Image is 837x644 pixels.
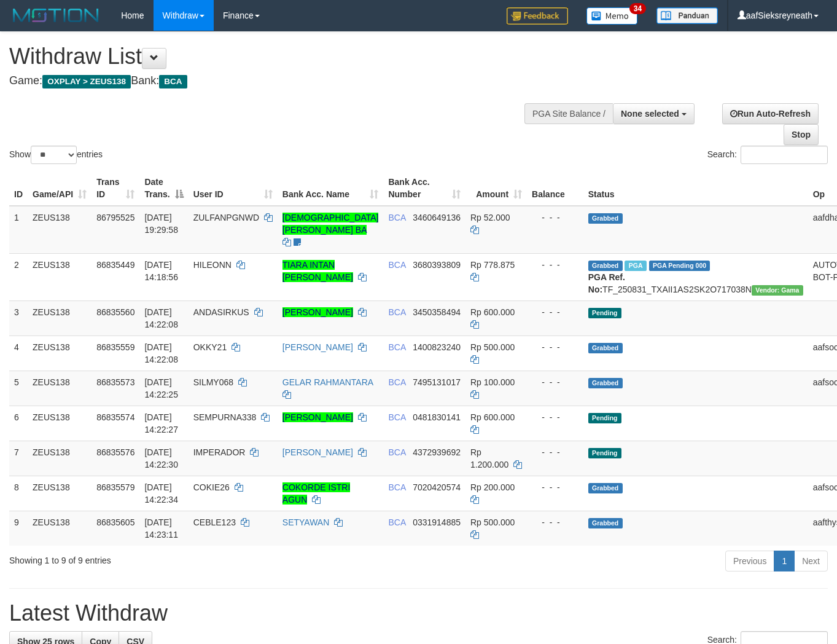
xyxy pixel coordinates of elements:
a: [PERSON_NAME] [282,447,353,457]
img: Feedback.jpg [507,7,568,25]
span: Copy 3450358494 to clipboard [413,307,461,317]
span: OKKY21 [193,342,227,352]
span: 86835576 [96,447,134,457]
span: PGA Pending [649,261,710,271]
span: Pending [588,448,621,458]
span: [DATE] 14:23:11 [144,517,178,540]
td: 1 [9,206,28,254]
span: BCA [388,517,405,527]
div: - - - [532,211,578,224]
span: [DATE] 14:22:08 [144,342,178,364]
img: MOTION_logo.png [9,6,103,25]
td: ZEUS138 [28,371,91,406]
td: 2 [9,253,28,300]
a: 1 [774,551,795,571]
span: ZULFANPGNWD [193,213,259,222]
span: Grabbed [588,261,623,271]
h4: Game: Bank: [9,75,546,87]
span: BCA [388,260,405,270]
span: Rp 778.875 [470,260,515,270]
td: ZEUS138 [28,253,91,300]
span: 34 [629,3,646,14]
td: ZEUS138 [28,511,91,546]
span: Grabbed [588,213,623,224]
span: BCA [388,482,405,492]
span: Rp 1.200.000 [470,447,508,469]
a: Next [794,551,828,571]
th: Amount: activate to sort column ascending [465,171,527,206]
img: Button%20Memo.svg [586,7,638,25]
span: Copy 1400823240 to clipboard [413,342,461,352]
span: [DATE] 14:22:34 [144,482,178,505]
a: GELAR RAHMANTARA [282,377,373,387]
span: Copy 4372939692 to clipboard [413,447,461,457]
span: Copy 0331914885 to clipboard [413,517,461,527]
button: None selected [613,103,695,124]
div: - - - [532,259,578,271]
div: - - - [532,481,578,493]
h1: Latest Withdraw [9,601,828,626]
a: Previous [725,551,774,571]
td: ZEUS138 [28,206,91,254]
label: Search: [707,146,828,164]
td: ZEUS138 [28,336,91,371]
span: 86835574 [96,412,134,422]
td: ZEUS138 [28,476,91,511]
td: 3 [9,300,28,336]
span: BCA [159,75,187,88]
th: Status [583,171,808,206]
span: Copy 7020420574 to clipboard [413,482,461,492]
span: 86835559 [96,342,134,352]
span: Pending [588,308,621,318]
img: panduan.png [656,7,718,24]
td: ZEUS138 [28,300,91,336]
span: Rp 600.000 [470,412,515,422]
span: 86835605 [96,517,134,527]
td: ZEUS138 [28,406,91,441]
span: SEMPURNA338 [193,412,257,422]
a: [PERSON_NAME] [282,412,353,422]
span: ANDASIRKUS [193,307,249,317]
div: - - - [532,446,578,458]
a: [PERSON_NAME] [282,342,353,352]
span: 86835579 [96,482,134,492]
span: BCA [388,213,405,222]
span: Copy 3460649136 to clipboard [413,213,461,222]
span: CEBLE123 [193,517,236,527]
span: BCA [388,342,405,352]
a: Stop [784,124,819,145]
a: TIARA INTAN [PERSON_NAME] [282,260,353,282]
th: Trans ID: activate to sort column ascending [91,171,139,206]
span: [DATE] 19:29:58 [144,213,178,235]
span: 86835449 [96,260,134,270]
td: 7 [9,441,28,476]
div: Showing 1 to 9 of 9 entries [9,549,340,567]
td: 5 [9,371,28,406]
input: Search: [741,146,828,164]
span: Grabbed [588,378,623,388]
span: BCA [388,307,405,317]
td: 4 [9,336,28,371]
span: [DATE] 14:22:27 [144,412,178,434]
span: [DATE] 14:22:25 [144,377,178,399]
label: Show entries [9,146,103,164]
span: Rp 200.000 [470,482,515,492]
span: BCA [388,377,405,387]
td: ZEUS138 [28,441,91,476]
div: - - - [532,411,578,423]
h1: Withdraw List [9,44,546,69]
span: [DATE] 14:22:30 [144,447,178,469]
div: - - - [532,341,578,353]
span: Rp 600.000 [470,307,515,317]
select: Showentries [31,146,77,164]
a: COKORDE ISTRI AGUN [282,482,350,505]
span: [DATE] 14:18:56 [144,260,178,282]
span: Copy 0481830141 to clipboard [413,412,461,422]
span: 86795525 [96,213,134,222]
th: Game/API: activate to sort column ascending [28,171,91,206]
span: Pending [588,413,621,423]
td: 6 [9,406,28,441]
span: HILEONN [193,260,232,270]
span: Rp 500.000 [470,517,515,527]
th: ID [9,171,28,206]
